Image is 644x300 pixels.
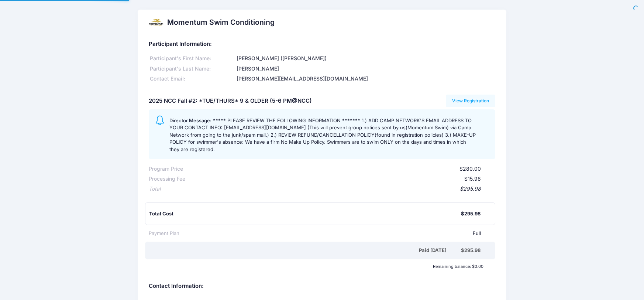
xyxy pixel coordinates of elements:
[179,230,481,237] div: Full
[169,117,211,123] span: Director Message:
[167,18,275,27] h2: Momentum Swim Conditioning
[235,65,496,73] div: [PERSON_NAME]
[145,264,487,269] div: Remaining balance: $0.00
[150,247,461,254] div: Paid [DATE]
[169,117,476,152] span: ***** PLEASE REVIEW THE FOLLOWING INFORMATION ******* 1.) ADD CAMP NETWORK'S EMAIL ADDRESS TO YOU...
[149,165,183,173] div: Program Price
[235,55,496,62] div: [PERSON_NAME] ([PERSON_NAME])
[161,185,481,193] div: $295.98
[235,75,496,83] div: [PERSON_NAME][EMAIL_ADDRESS][DOMAIN_NAME]
[461,210,481,218] div: $295.98
[185,175,481,183] div: $15.98
[149,283,496,290] h5: Contact Information:
[446,95,496,107] a: View Registration
[149,75,235,83] div: Contact Email:
[149,65,235,73] div: Participant's Last Name:
[459,166,481,172] span: $280.00
[149,230,179,237] div: Payment Plan
[149,185,161,193] div: Total
[149,98,312,105] h5: 2025 NCC Fall #2: *TUE/THURS* 9 & OLDER (5-6 PM@NCC)
[149,210,461,218] div: Total Cost
[461,247,481,254] div: $295.98
[149,41,496,48] h5: Participant Information:
[149,175,185,183] div: Processing Fee
[149,55,235,62] div: Participant's First Name:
